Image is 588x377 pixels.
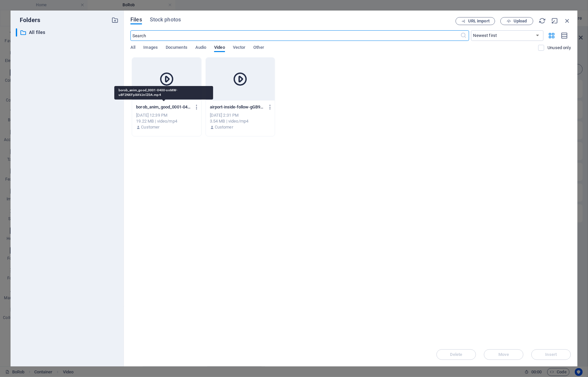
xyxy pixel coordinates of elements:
[210,118,271,124] div: 3.54 MB | video/mp4
[111,16,119,24] i: Create new folder
[16,16,40,24] p: Folders
[210,112,271,118] div: [DATE] 2:31 PM
[130,30,460,41] input: Search
[136,112,197,118] div: [DATE] 12:39 PM
[3,3,46,8] a: Skip to main content
[547,45,571,51] p: Displays only files that are not in use on the website. Files added during this session can still...
[539,17,546,24] i: Reload
[564,17,571,24] i: Close
[215,124,233,130] p: Customer
[233,43,246,53] span: Vector
[136,104,191,110] p: borob_anim_good_0001-0400-onMW-u8F2NXFpXAVJnlZ0A.mp4
[150,16,181,24] span: Stock photos
[456,17,495,25] button: URL import
[468,19,490,23] span: URL import
[253,43,264,53] span: Other
[143,43,158,53] span: Images
[130,43,135,53] span: All
[29,29,106,36] p: All files
[500,17,533,25] button: Upload
[166,43,187,53] span: Documents
[141,124,159,130] p: Customer
[16,28,17,37] div: ​
[195,43,206,53] span: Audio
[130,16,142,24] span: Files
[210,104,265,110] p: airport-inside-follow-gGB9NhLN9YKZFnW3mcBtow.mp4
[551,17,558,24] i: Minimize
[214,43,225,53] span: Video
[514,19,527,23] span: Upload
[136,118,197,124] div: 19.22 MB | video/mp4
